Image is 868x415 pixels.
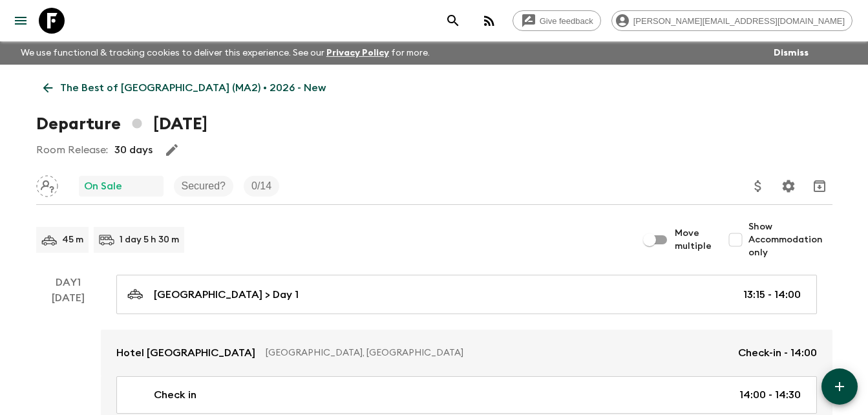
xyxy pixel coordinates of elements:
[244,176,279,197] div: Trip Fill
[611,10,852,31] div: [PERSON_NAME][EMAIL_ADDRESS][DOMAIN_NAME]
[116,275,817,314] a: [GEOGRAPHIC_DATA] > Day 113:15 - 14:00
[154,387,196,403] p: Check in
[745,173,771,199] button: Update Price, Early Bird Discount and Costs
[251,178,271,194] p: 0 / 14
[776,173,801,199] button: Settings
[114,142,153,158] p: 30 days
[533,16,600,26] span: Give feedback
[266,346,728,359] p: [GEOGRAPHIC_DATA], [GEOGRAPHIC_DATA]
[675,227,712,253] span: Move multiple
[36,142,108,158] p: Room Release:
[36,75,333,101] a: The Best of [GEOGRAPHIC_DATA] (MA2) • 2026 - New
[60,80,326,96] p: The Best of [GEOGRAPHIC_DATA] (MA2) • 2026 - New
[182,178,226,194] p: Secured?
[36,275,101,290] p: Day 1
[738,345,817,361] p: Check-in - 14:00
[513,10,601,31] a: Give feedback
[36,111,207,137] h1: Departure [DATE]
[62,233,83,246] p: 45 m
[84,178,122,194] p: On Sale
[748,220,832,259] span: Show Accommodation only
[154,287,299,303] p: [GEOGRAPHIC_DATA] > Day 1
[16,41,435,65] p: We use functional & tracking cookies to deliver this experience. See our for more.
[101,330,832,376] a: Hotel [GEOGRAPHIC_DATA][GEOGRAPHIC_DATA], [GEOGRAPHIC_DATA]Check-in - 14:00
[739,387,801,403] p: 14:00 - 14:30
[326,48,389,58] a: Privacy Policy
[36,179,58,189] span: Assign pack leader
[807,173,832,199] button: Archive (Completed, Cancelled or Unsynced Departures only)
[743,287,801,303] p: 13:15 - 14:00
[770,44,812,62] button: Dismiss
[120,233,179,246] p: 1 day 5 h 30 m
[626,16,852,26] span: [PERSON_NAME][EMAIL_ADDRESS][DOMAIN_NAME]
[8,8,34,34] button: menu
[116,345,255,361] p: Hotel [GEOGRAPHIC_DATA]
[174,176,234,197] div: Secured?
[440,8,466,34] button: search adventures
[116,376,817,414] a: Check in14:00 - 14:30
